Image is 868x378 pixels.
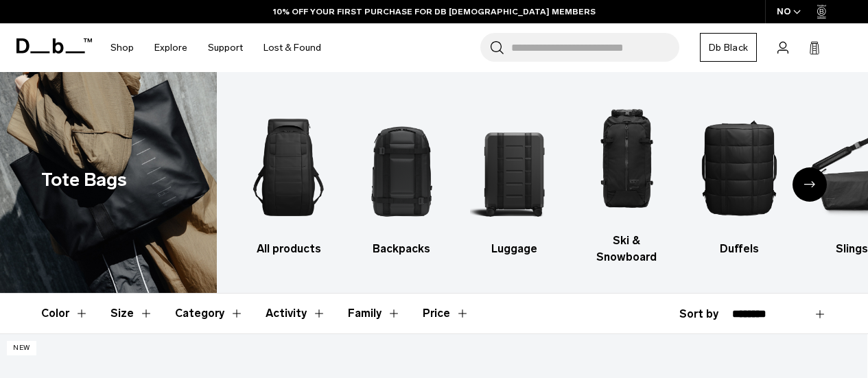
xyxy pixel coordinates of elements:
img: Db [695,101,784,234]
nav: Main Navigation [100,23,331,72]
a: Db Luggage [470,101,559,257]
li: 1 / 10 [244,101,333,257]
h3: Luggage [470,241,559,257]
img: Db [357,101,445,234]
a: Db Ski & Snowboard [583,93,671,265]
a: 10% OFF YOUR FIRST PURCHASE FOR DB [DEMOGRAPHIC_DATA] MEMBERS [273,5,596,18]
button: Toggle Filter [175,294,244,333]
a: Db All products [244,101,333,257]
h3: All products [244,241,333,257]
a: Db Duffels [695,101,784,257]
img: Db [244,101,333,234]
img: Db [470,101,559,234]
button: Toggle Filter [110,294,153,333]
li: 2 / 10 [357,101,445,257]
h3: Duffels [695,241,784,257]
button: Toggle Price [423,294,469,333]
img: Db [583,93,671,226]
h3: Backpacks [357,241,445,257]
a: Db Black [700,33,757,62]
button: Toggle Filter [266,294,326,333]
button: Toggle Filter [41,294,89,333]
h1: Tote Bags [41,166,127,194]
li: 4 / 10 [583,93,671,265]
p: New [7,341,36,355]
button: Toggle Filter [348,294,401,333]
a: Support [208,23,243,72]
a: Lost & Found [263,23,321,72]
h3: Ski & Snowboard [583,233,671,265]
a: Shop [110,23,134,72]
li: 3 / 10 [470,101,559,257]
a: Explore [154,23,187,72]
div: Next slide [793,167,827,202]
a: Db Backpacks [357,101,445,257]
li: 5 / 10 [695,101,784,257]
